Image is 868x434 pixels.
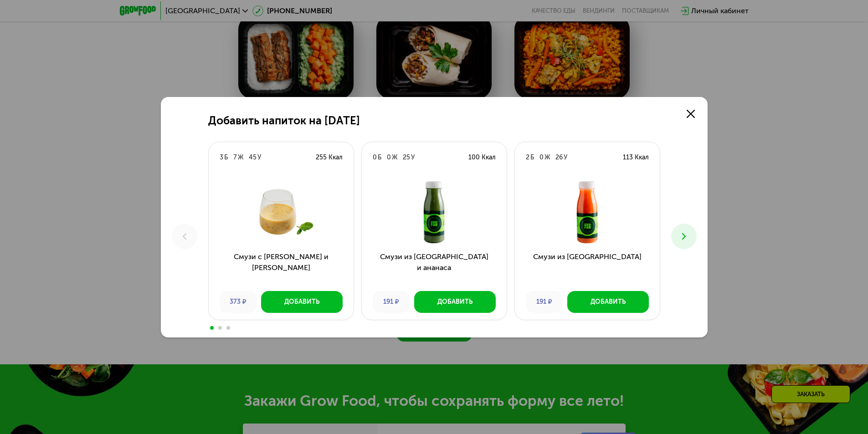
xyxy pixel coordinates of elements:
div: Б [378,153,381,162]
div: 255 Ккал [316,153,343,162]
img: Смузи из киви и ананаса [369,180,499,244]
img: Смузи из моркови [522,180,652,244]
div: Ж [238,153,243,162]
div: Добавить [284,297,319,306]
div: У [411,153,415,162]
button: Добавить [567,291,649,313]
div: 2 [526,153,529,162]
div: 25 [403,153,410,162]
div: У [257,153,261,162]
div: 45 [249,153,257,162]
h3: Смузи из [GEOGRAPHIC_DATA] и ананаса [362,251,507,284]
div: 191 ₽ [373,291,410,313]
div: 26 [555,153,563,162]
div: 191 ₽ [526,291,563,313]
div: Б [224,153,228,162]
div: 100 Ккал [468,153,496,162]
div: У [564,153,567,162]
div: 0 [387,153,391,162]
div: Ж [392,153,397,162]
h3: Смузи из [GEOGRAPHIC_DATA] [515,251,660,284]
button: Добавить [414,291,496,313]
div: Ж [544,153,550,162]
div: Добавить [437,297,473,306]
div: 0 [373,153,377,162]
div: 3 [220,153,223,162]
div: 0 [539,153,544,162]
button: Добавить [261,291,343,313]
div: Б [530,153,534,162]
h3: Смузи с [PERSON_NAME] и [PERSON_NAME] [209,251,354,284]
img: Смузи с манго и маракуйей [216,180,346,244]
div: Добавить [591,297,626,306]
div: 7 [233,153,237,162]
div: 113 Ккал [623,153,649,162]
div: 373 ₽ [220,291,257,313]
h2: Добавить напиток на [DATE] [208,114,360,127]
